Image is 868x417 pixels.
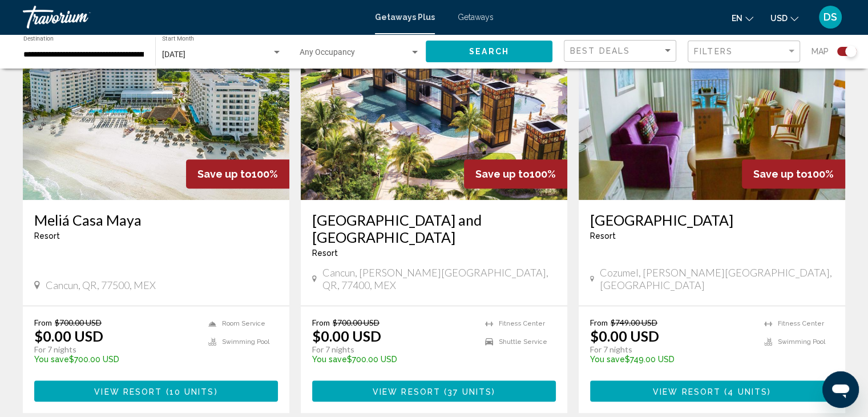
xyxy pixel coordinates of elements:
iframe: Button to launch messaging window [822,371,859,408]
p: $0.00 USD [34,327,103,344]
span: Room Service [222,320,265,327]
span: $700.00 USD [333,318,380,327]
span: Shuttle Service [499,338,547,346]
span: $700.00 USD [55,318,102,327]
p: $700.00 USD [34,355,197,364]
span: Save up to [753,168,808,180]
span: ( ) [441,387,495,396]
a: Meliá Casa Maya [34,211,278,228]
p: For 7 nights [34,344,197,355]
span: View Resort [653,387,721,396]
span: USD [770,14,788,23]
button: Search [426,41,552,62]
span: Resort [34,231,60,240]
button: Filter [688,40,800,63]
span: View Resort [94,387,162,396]
a: Getaways Plus [375,13,435,22]
p: For 7 nights [590,344,753,355]
span: 4 units [728,387,768,396]
span: [DATE] [162,50,185,59]
span: Swimming Pool [778,338,825,346]
button: View Resort(10 units) [34,380,278,402]
p: $700.00 USD [312,355,474,364]
img: ii_vgr1.jpg [301,17,567,200]
span: Fitness Center [778,320,824,327]
span: DS [823,11,837,23]
span: From [590,318,608,327]
p: $0.00 USD [312,327,381,344]
span: Resort [590,231,616,240]
p: $0.00 USD [590,327,659,344]
span: Fitness Center [499,320,545,327]
div: 100% [742,159,845,189]
span: Save up to [197,168,252,180]
p: $749.00 USD [590,355,753,364]
button: Change currency [770,10,798,26]
button: View Resort(4 units) [590,380,834,402]
mat-select: Sort by [570,46,673,56]
a: Getaways [458,13,494,22]
span: Cozumel, [PERSON_NAME][GEOGRAPHIC_DATA], [GEOGRAPHIC_DATA] [600,266,834,291]
span: ( ) [162,387,217,396]
span: 37 units [447,387,492,396]
span: Filters [694,47,733,56]
span: 10 units [169,387,215,396]
button: User Menu [815,5,845,29]
span: Swimming Pool [222,338,269,346]
span: You save [34,355,69,364]
p: For 7 nights [312,344,474,355]
span: ( ) [721,387,771,396]
span: en [732,14,742,23]
button: Change language [732,10,753,26]
span: View Resort [373,387,441,396]
button: View Resort(37 units) [312,380,556,402]
a: Travorium [23,6,364,29]
img: ii_ccm1.jpg [23,17,289,200]
span: Save up to [475,168,530,180]
a: [GEOGRAPHIC_DATA] [590,211,834,228]
span: Cancun, QR, 77500, MEX [46,279,156,291]
span: You save [590,355,625,364]
a: [GEOGRAPHIC_DATA] and [GEOGRAPHIC_DATA] [312,211,556,246]
div: 100% [464,159,567,189]
img: 2451I01L.jpg [579,17,845,200]
span: From [312,318,330,327]
span: Search [469,47,509,57]
div: 100% [186,159,289,189]
span: You save [312,355,347,364]
span: Map [812,43,829,59]
span: Best Deals [570,46,630,55]
span: Cancun, [PERSON_NAME][GEOGRAPHIC_DATA], QR, 77400, MEX [322,266,556,291]
span: Resort [312,248,338,258]
span: $749.00 USD [611,318,657,327]
span: From [34,318,52,327]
